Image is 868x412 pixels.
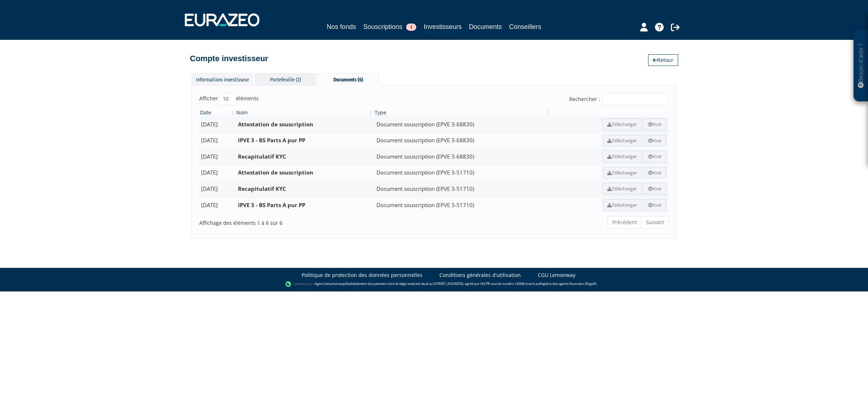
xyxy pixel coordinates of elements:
[255,73,316,85] div: Portefeuille (2)
[603,151,642,163] a: Télécharger
[374,109,551,116] th: Type: activer pour trier la colonne par ordre croissant
[406,24,416,31] span: 1
[538,272,575,279] a: CGU Lemonway
[374,148,551,165] td: Document souscription (EPVE 3-68830)
[218,93,236,105] select: Afficheréléments
[199,109,235,116] th: Date: activer pour trier la colonne par ordre croissant
[603,93,669,105] input: Rechercher :
[199,93,259,105] label: Afficher éléments
[643,183,667,195] a: Voir
[199,116,235,133] td: [DATE]
[857,33,865,98] p: Besoin d'aide ?
[327,22,356,32] a: Nos fonds
[199,215,388,227] div: Affichage des éléments 1 à 6 sur 6
[363,22,416,32] a: Souscriptions1
[569,93,669,105] label: Rechercher :
[469,22,502,32] a: Documents
[603,183,642,195] a: Télécharger
[551,109,669,116] th: &nbsp;
[509,22,541,32] a: Conseillers
[539,281,596,286] a: Registre des agents financiers (Regafi)
[7,281,861,288] div: - Agent de (établissement de paiement dont le siège social est situé au [STREET_ADDRESS], agréé p...
[238,136,305,144] b: IPVE 3 - BS Parts A pur PP
[238,153,286,160] b: Recapitulatif KYC
[285,281,313,288] img: logo-lemonway.png
[318,73,379,85] div: Documents (6)
[424,22,461,33] a: Investisseurs
[185,13,259,26] img: 1732889491-logotype_eurazeo_blanc_rvb.png
[374,181,551,197] td: Document souscription (EPVE 3-51710)
[603,135,642,147] a: Télécharger
[603,118,642,130] a: Télécharger
[643,118,667,130] a: Voir
[439,272,521,279] a: Conditions générales d'utilisation
[235,109,374,116] th: Nom: activer pour trier la colonne par ordre croissant
[374,165,551,181] td: Document souscription (EPVE 3-51710)
[643,135,667,147] a: Voir
[374,197,551,213] td: Document souscription (EPVE 3-51710)
[199,165,235,181] td: [DATE]
[199,197,235,213] td: [DATE]
[643,151,667,163] a: Voir
[302,272,422,279] a: Politique de protection des données personnelles
[643,167,667,179] a: Voir
[192,73,253,85] div: Informations investisseur
[238,201,305,209] b: IPVE 3 - BS Parts A pur PP
[199,133,235,149] td: [DATE]
[199,181,235,197] td: [DATE]
[238,121,313,128] b: Attestation de souscription
[190,54,268,63] h4: Compte investisseur
[648,54,678,66] a: Retour
[238,169,313,176] b: Attestation de souscription
[603,199,642,211] a: Télécharger
[238,185,286,192] b: Recapitulatif KYC
[374,116,551,133] td: Document souscription (EPVE 3-68830)
[603,167,642,179] a: Télécharger
[199,148,235,165] td: [DATE]
[328,281,345,286] a: Lemonway
[374,133,551,149] td: Document souscription (EPVE 3-68830)
[643,199,667,211] a: Voir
